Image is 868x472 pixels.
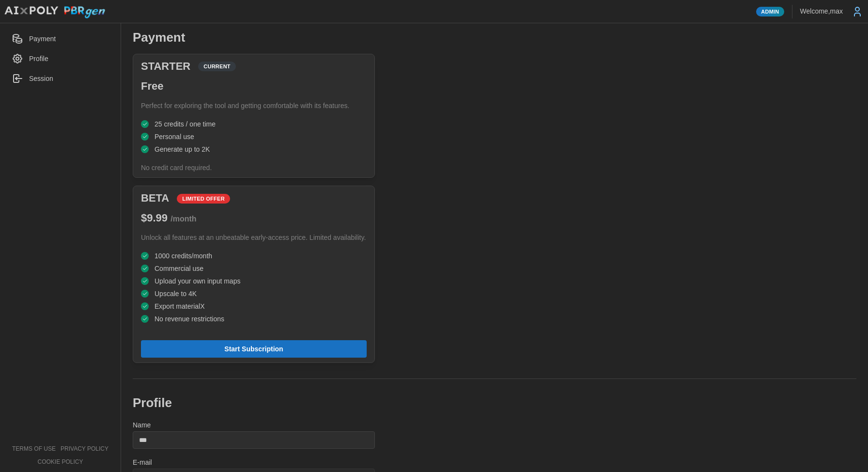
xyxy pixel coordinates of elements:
[133,394,375,411] h2: Profile
[155,315,224,322] span: No revenue restrictions
[155,278,240,284] span: Upload your own input maps
[29,35,56,43] span: Payment
[761,7,779,16] span: Admin
[29,55,48,63] span: Profile
[141,163,367,173] p: No credit card required.
[141,211,367,226] h3: $ 9.99
[141,79,367,94] h3: Free
[141,101,367,110] p: Perfect for exploring the tool and getting comfortable with its features.
[155,303,204,310] span: Export materialX
[12,445,56,453] a: terms of use
[155,290,197,297] span: Upscale to 4K
[61,445,108,453] a: privacy policy
[141,340,367,358] button: Start Subscription
[6,69,115,89] a: Session
[155,146,210,153] span: Generate up to 2K
[203,62,231,71] span: CURRENT
[4,6,106,19] img: AIxPoly PBRgen
[133,29,375,46] h2: Payment
[155,265,203,272] span: Commercial use
[141,191,169,206] h3: BETA
[141,233,367,242] p: Unlock all features at an unbeatable early-access price. Limited availability.
[133,457,152,468] label: E-mail
[155,133,194,140] span: Personal use
[800,6,843,16] p: Welcome, max
[133,420,151,431] label: Name
[37,458,83,466] a: cookie policy
[155,121,216,127] span: 25 credits / one time
[182,194,225,203] span: LIMITED OFFER
[6,49,115,69] a: Profile
[170,215,196,223] span: / month
[6,29,115,49] a: Payment
[141,59,190,74] h3: STARTER
[155,252,212,259] span: 1000 credits/month
[29,75,53,82] span: Session
[224,341,283,357] span: Start Subscription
